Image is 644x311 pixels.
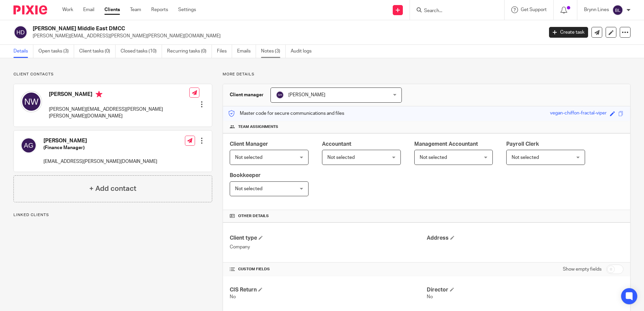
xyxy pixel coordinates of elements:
[512,155,539,160] span: Not selected
[563,266,602,273] label: Show empty fields
[612,5,623,15] img: svg%3E
[288,93,325,97] span: [PERSON_NAME]
[521,7,547,12] span: Get Support
[414,141,478,147] span: Management Accountant
[121,45,162,58] a: Closed tasks (10)
[223,72,631,77] p: More details
[235,155,262,160] span: Not selected
[235,186,262,191] span: Not selected
[43,137,157,144] h4: [PERSON_NAME]
[238,213,269,219] span: Other details
[83,6,94,13] a: Email
[230,267,426,272] h4: CUSTOM FIELDS
[230,173,261,178] span: Bookkeeper
[43,144,157,151] h5: (Finance Manager)
[96,91,102,98] i: Primary
[550,110,607,117] div: vegan-chiffon-fractal-viper
[327,155,355,160] span: Not selected
[237,45,256,58] a: Emails
[21,91,42,112] img: svg%3E
[79,45,116,58] a: Client tasks (0)
[13,72,212,77] p: Client contacts
[13,25,28,39] img: svg%3E
[89,183,136,194] h4: + Add contact
[423,8,484,14] input: Search
[33,25,438,32] h2: [PERSON_NAME] Middle East DMCC
[549,27,588,38] a: Create task
[230,235,426,242] h4: Client type
[230,244,426,250] p: Company
[584,6,609,13] p: Brynn Lines
[427,286,623,293] h4: Director
[228,110,344,117] p: Master code for secure communications and files
[33,33,539,39] p: [PERSON_NAME][EMAIL_ADDRESS][PERSON_NAME][PERSON_NAME][DOMAIN_NAME]
[62,6,73,13] a: Work
[427,235,623,242] h4: Address
[420,155,447,160] span: Not selected
[151,6,168,13] a: Reports
[427,295,433,299] span: No
[13,5,47,14] img: Pixie
[322,141,351,147] span: Accountant
[13,212,212,218] p: Linked clients
[38,45,74,58] a: Open tasks (3)
[230,141,268,147] span: Client Manager
[49,106,189,120] p: [PERSON_NAME][EMAIL_ADDRESS][PERSON_NAME][PERSON_NAME][DOMAIN_NAME]
[21,137,37,153] img: svg%3E
[230,295,236,299] span: No
[130,6,141,13] a: Team
[167,45,212,58] a: Recurring tasks (0)
[506,141,539,147] span: Payroll Clerk
[238,124,278,130] span: Team assignments
[13,45,33,58] a: Details
[261,45,286,58] a: Notes (3)
[104,6,120,13] a: Clients
[178,6,196,13] a: Settings
[230,92,264,98] h3: Client manager
[230,286,426,293] h4: CIS Return
[291,45,317,58] a: Audit logs
[43,158,157,165] p: [EMAIL_ADDRESS][PERSON_NAME][DOMAIN_NAME]
[217,45,232,58] a: Files
[276,91,284,99] img: svg%3E
[49,91,189,99] h4: [PERSON_NAME]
